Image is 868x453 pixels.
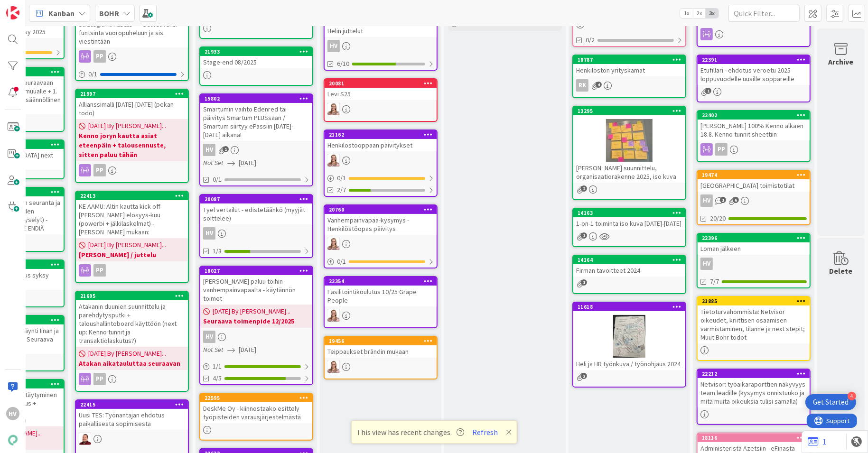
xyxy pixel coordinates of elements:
div: HV [200,331,312,343]
div: 14163 [578,210,685,216]
div: 11618 [578,304,685,310]
div: 18787 [573,55,685,64]
a: 18787Henkilöstön yrityskamatRK [572,55,686,98]
div: 22212 [698,370,810,378]
div: 14164 [578,257,685,263]
div: Teippaukset brändin mukaan [325,345,437,358]
div: 20760Vanhempainvapaa-kysymys - Henkilöstöopas päivitys [325,205,437,235]
div: 14164 [573,256,685,264]
div: Firman tavoitteet 2024 [573,264,685,277]
div: 22402 [698,111,810,120]
span: [DATE] By [PERSON_NAME]... [88,121,166,131]
div: [GEOGRAPHIC_DATA] toimistotilat [698,179,810,192]
a: 21695Atakanin duunien suunnittelu ja parehdytysputki + taloushallintoboard käyttöön (next up: Ken... [75,291,189,392]
a: 19456Teippaukset brändin mukaanIH [324,336,438,379]
div: HV [698,194,810,207]
span: 1/3 [213,246,222,256]
div: KE AAMU: Altin kautta kick off [PERSON_NAME] elosyys-kuu (powerbi + jälkilaskelmat) - [PERSON_NAM... [76,200,188,238]
span: 0/1 [213,175,222,185]
span: This view has recent changes. [356,426,464,438]
div: HV [325,40,437,52]
div: 21162Henkilöstöoppaan päivitykset [325,130,437,151]
div: 19456Teippaukset brändin mukaan [325,337,437,358]
div: 19474 [698,171,810,179]
div: 21997 [76,90,188,98]
div: 22413KE AAMU: Altin kautta kick off [PERSON_NAME] elosyys-kuu (powerbi + jälkilaskelmat) - [PERSO... [76,192,188,238]
div: Tietoturvahommista: Netvisor oikeudet, kriittisen osaamisen varmistaminen, tilanne ja next stepit... [698,305,810,343]
div: Archive [829,56,854,67]
a: Helin juttelutHV6/10 [324,15,438,71]
i: Not Set [203,345,224,354]
b: Atakan aikatauluttaa seuraavan [79,359,185,368]
div: 21997 [80,91,188,97]
div: PP [715,143,728,156]
span: 1 [581,232,587,239]
div: 22396 [702,235,810,241]
div: Stage-end 08/2025 [200,56,312,68]
div: 18027 [200,267,312,275]
div: 22391Etufillari - ehdotus veroetu 2025 loppuvuodelle uusille soppareille [698,55,810,85]
div: 20081 [325,79,437,88]
div: 141631-on-1 toiminta iso kuva [DATE]-[DATE] [573,209,685,230]
div: IH [325,309,437,322]
div: PP [76,373,188,385]
div: Get Started [813,398,849,407]
a: 20760Vanhempainvapaa-kysymys - Henkilöstöopas päivitysIH0/1 [324,204,438,268]
a: 22354Fasilitointikoulutus 10/25 Grape PeopleIH [324,276,438,328]
div: 21162 [325,130,437,139]
div: Fasilitointikoulutus 10/25 Grape People [325,286,437,306]
div: 22595 [200,394,312,402]
span: 6 [733,197,739,203]
img: JS [79,433,91,445]
div: [PERSON_NAME] rooli + Pandia strategia kirkastus --> Seuraavaksi funtsinta vuoropuheluun ja sis. ... [76,9,188,47]
div: HV [700,194,713,207]
div: Henkilöstön yrityskamat [573,64,685,76]
div: 20081 [329,80,437,87]
div: HV [6,407,19,420]
div: 22595DeskMe Oy - kiinnostaako esittely työpisteiden varausjärjestelmästä [200,394,312,423]
div: 20081Levi S25 [325,79,437,100]
div: 20087Tyel vertailut - edistetäänkö (myyjät soittelee) [200,195,312,224]
div: PP [76,164,188,176]
div: IH [325,103,437,115]
a: 21885Tietoturvahommista: Netvisor oikeudet, kriittisen osaamisen varmistaminen, tilanne ja next s... [697,296,811,361]
div: [PERSON_NAME] paluu töihin vanhempainvapaalta - käytännön toimet [200,275,312,305]
div: Open Get Started checklist, remaining modules: 4 [805,394,856,410]
div: 22212Netvisor: työaikaraporttien näkyvyys team leadille (kysymys onnistuuko ja mitä muita oikeuks... [698,370,810,407]
span: 3x [706,9,719,18]
span: 1 [581,279,587,286]
div: Tyel vertailut - edistetäänkö (myyjät soittelee) [200,203,312,224]
b: [PERSON_NAME] / juttelu [79,250,185,259]
div: 18116 [698,434,810,442]
div: 20760 [329,206,437,213]
a: 22402[PERSON_NAME] 100% Kenno alkaen 18.8. Kenno tunnit sheettiinPP [697,110,811,162]
span: 1x [680,9,693,18]
div: IH [325,361,437,373]
a: 141631-on-1 toiminta iso kuva [DATE]-[DATE] [572,208,686,247]
a: 11618Heli ja HR työnkuva / työnohjaus 2024 [572,302,686,388]
img: IH [327,103,340,115]
div: 20087 [200,195,312,203]
a: 20081Levi S25IH [324,78,438,122]
div: 19456 [325,337,437,345]
a: 21933Stage-end 08/2025 [199,46,313,86]
div: 0/1 [76,68,188,80]
div: 21695 [76,292,188,300]
div: 11618 [573,303,685,311]
a: 20087Tyel vertailut - edistetäänkö (myyjät soittelee)HV1/3 [199,194,313,258]
div: Smartumin vaihto Edenred tai päivitys Smartum PLUSsaan / Smartum siirtyy ePassiin [DATE]-[DATE] a... [200,103,312,141]
div: RK [576,79,588,92]
div: 22595 [205,395,312,401]
a: 19474[GEOGRAPHIC_DATA] toimistotilatHV20/20 [697,170,811,225]
a: 13295[PERSON_NAME] suunnittelu, organisaatiorakenne 2025, iso kuva [572,106,686,200]
span: 1 [705,88,711,94]
span: [DATE] [239,158,256,168]
span: 0 / 1 [88,69,97,79]
img: IH [327,361,340,373]
div: 14163 [573,209,685,217]
div: 22413 [76,192,188,200]
div: Netvisor: työaikaraporttien näkyvyys team leadille (kysymys onnistuuko ja mitä muita oikeuksia tu... [698,378,810,407]
span: 6/10 [337,59,349,69]
div: PP [698,143,810,156]
div: PP [93,50,106,63]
